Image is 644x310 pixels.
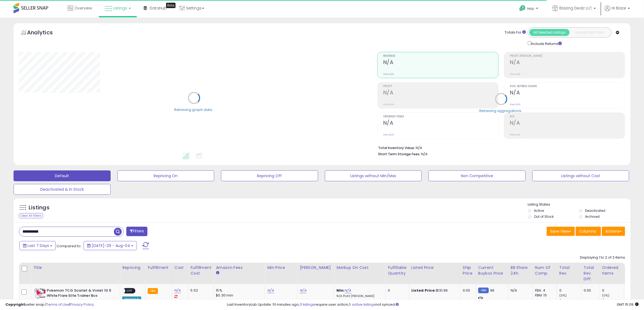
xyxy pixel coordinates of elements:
[579,229,596,234] span: Columns
[535,293,553,298] div: FBM: 15
[336,265,383,271] div: Markup on Cost
[478,265,506,276] div: Current Buybox Price
[216,288,261,293] div: 15%
[602,227,625,236] button: Actions
[534,208,544,213] label: Active
[125,289,134,293] span: OFF
[428,170,526,181] button: Non Competitive
[92,243,130,248] span: [DATE]-29 - Aug-04
[300,288,306,293] a: N/A
[14,170,111,181] button: Default
[505,30,526,35] div: Totals For
[524,40,568,47] div: Include Returns
[267,288,274,293] a: N/A
[336,294,381,298] p: N/A Profit [PERSON_NAME]
[511,265,530,276] div: BB Share 24h.
[535,288,553,293] div: FBA: 4
[529,29,570,36] button: All Selected Listings
[602,298,624,303] div: 0
[559,298,581,303] div: 0
[174,265,186,271] div: Cost
[174,107,214,112] div: Retrieving graph data..
[122,265,143,271] div: Repricing
[528,202,630,207] p: Listing States:
[336,288,345,293] b: Min:
[46,302,69,307] a: Terms of Use
[532,170,629,181] button: Listings without Cost
[300,302,315,307] a: 11 listings
[122,296,141,301] div: Amazon AI
[605,5,630,18] a: Hi Blaze
[345,288,351,293] a: N/A
[349,302,375,307] a: 5 active listings
[602,265,622,276] div: Ordered Items
[27,29,63,38] h5: Analytics
[388,265,407,276] div: Fulfillable Quantity
[559,265,579,276] div: Total Rev.
[126,227,147,236] button: Filters
[166,3,176,8] div: Tooltip anchor
[388,288,405,293] div: 0
[602,288,624,293] div: 0
[576,227,601,236] button: Columns
[602,293,610,298] small: (0%)
[113,5,127,11] span: Listings
[535,265,555,276] div: Num of Comp.
[411,265,458,271] div: Listed Price
[580,255,625,260] div: Displaying 1 to 2 of 2 items
[527,6,534,11] span: Help
[267,265,295,271] div: Min Price
[74,5,92,11] span: Overview
[190,265,211,276] div: Fulfillment Cost
[33,265,118,271] div: Title
[585,214,600,219] label: Archived
[29,204,49,212] h5: Listings
[559,288,581,293] div: 0
[511,288,529,293] div: N/A
[534,214,554,219] label: Out of Stock
[559,293,567,298] small: (0%)
[334,263,386,284] th: The percentage added to the cost of goods (COGS) that forms the calculator for Min & Max prices.
[216,271,219,275] small: Amazon Fees.
[584,288,596,293] div: 0.00
[148,288,158,294] small: FBA
[617,302,639,307] span: 2025-08-12 15:09 GMT
[227,302,639,307] div: Last InventoryLab Update: 51 minutes ago, require user action, not synced.
[478,288,489,293] small: FBM
[221,170,318,181] button: Repricing Off
[216,265,263,271] div: Amazon Fees
[14,184,111,195] button: Deactivated & In Stock
[35,288,45,298] img: 513ByorpSQL._SL40_.jpg
[190,288,209,293] div: 5.52
[300,265,332,271] div: [PERSON_NAME]
[479,108,523,113] div: Retrieving aggregations..
[28,243,49,248] span: Last 7 Days
[117,170,214,181] button: Repricing On
[325,170,422,181] button: Listings without Min/Max
[411,288,436,293] b: Listed Price:
[411,288,456,293] div: $131.99
[547,227,575,236] button: Save View
[148,265,170,271] div: Fulfillment
[559,5,592,11] span: Blazing Dealz LLC
[463,265,474,276] div: Ship Price
[57,243,81,249] span: Compared to:
[490,288,494,293] span: 96
[19,213,43,218] div: Clear All Filters
[569,29,610,36] button: Listings With Cost
[612,5,626,11] span: Hi Blaze
[19,241,56,250] button: Last 7 Days
[463,288,472,293] div: 0.00
[515,1,544,18] a: Help
[47,288,113,299] b: Pokemon TCG Scarlet & Violet 10.5 White Flare Elite Trainer Box
[216,293,261,298] div: $0.30 min
[84,241,137,250] button: [DATE]-29 - Aug-04
[70,302,94,307] a: Privacy Policy
[174,288,181,293] a: N/A
[150,5,167,11] span: DataHub
[585,208,605,213] label: Deactivated
[5,302,25,307] strong: Copyright
[519,5,526,12] i: Get Help
[5,302,94,307] div: seller snap | |
[584,265,597,282] div: Total Rev. Diff.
